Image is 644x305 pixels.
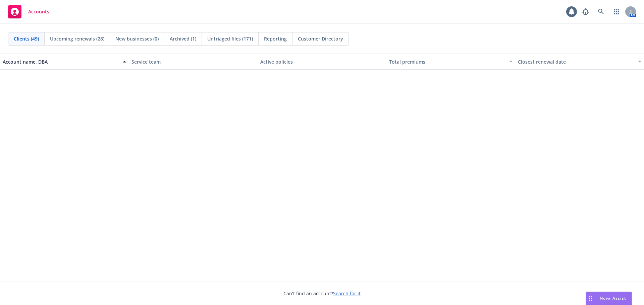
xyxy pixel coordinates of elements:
div: Account name, DBA [3,58,119,65]
span: Clients (49) [14,35,39,42]
div: Service team [131,58,255,65]
span: Archived (1) [170,35,196,42]
div: Active policies [260,58,384,65]
span: Untriaged files (171) [207,35,253,42]
span: Can't find an account? [283,290,361,297]
button: Total premiums [386,54,515,70]
a: Accounts [5,2,52,21]
span: New businesses (0) [115,35,159,42]
a: Search [594,5,608,18]
div: Drag to move [586,292,594,305]
div: Closest renewal date [518,58,634,65]
button: Closest renewal date [515,54,644,70]
button: Active policies [258,54,386,70]
span: Upcoming renewals (28) [50,35,104,42]
span: Customer Directory [298,35,343,42]
span: Accounts [28,9,49,14]
a: Report a Bug [579,5,592,18]
a: Switch app [610,5,623,18]
button: Nova Assist [586,292,632,305]
div: Total premiums [389,58,505,65]
button: Service team [129,54,258,70]
span: Nova Assist [600,295,626,301]
span: Reporting [264,35,287,42]
a: Search for it [333,290,361,297]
